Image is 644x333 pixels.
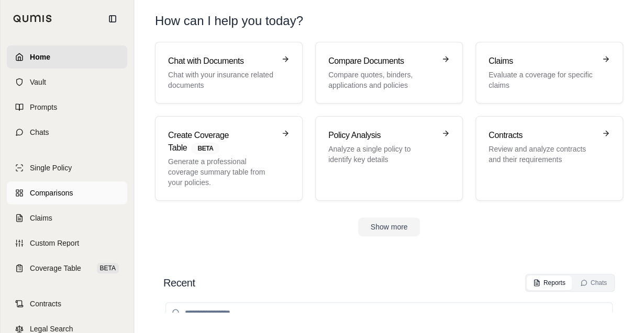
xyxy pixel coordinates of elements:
span: Coverage Table [30,263,81,273]
img: Qumis Logo [13,15,52,22]
p: Generate a professional coverage summary table from your policies. [168,156,275,188]
span: Contracts [30,298,61,309]
a: Chats [7,121,127,144]
span: Vault [30,77,46,87]
a: ClaimsEvaluate a coverage for specific claims [475,42,623,104]
p: Analyze a single policy to identify key details [328,144,435,165]
h3: Compare Documents [328,55,435,67]
a: Home [7,45,127,68]
a: Comparisons [7,181,127,204]
span: Home [30,52,50,62]
a: Compare DocumentsCompare quotes, binders, applications and policies [315,42,463,104]
h3: Claims [488,55,595,67]
span: BETA [191,143,219,154]
a: ContractsReview and analyze contracts and their requirements [475,116,623,201]
h2: Recent [163,275,195,290]
button: Reports [527,275,572,290]
h1: How can I help you today? [155,13,623,29]
p: Evaluate a coverage for specific claims [488,70,595,90]
span: Comparisons [30,188,73,198]
span: Prompts [30,102,57,112]
p: Compare quotes, binders, applications and policies [328,70,435,90]
span: Custom Report [30,238,79,248]
h3: Create Coverage Table [168,129,275,154]
span: BETA [97,263,119,273]
h3: Chat with Documents [168,55,275,67]
a: Custom Report [7,232,127,255]
button: Collapse sidebar [104,10,121,27]
a: Chat with DocumentsChat with your insurance related documents [155,42,303,104]
a: Create Coverage TableBETAGenerate a professional coverage summary table from your policies. [155,116,303,201]
a: Policy AnalysisAnalyze a single policy to identify key details [315,116,463,201]
a: Claims [7,206,127,229]
a: Contracts [7,292,127,315]
a: Single Policy [7,156,127,179]
a: Vault [7,71,127,94]
a: Coverage TableBETA [7,257,127,280]
a: Prompts [7,96,127,119]
span: Single Policy [30,163,72,173]
div: Reports [533,279,565,287]
p: Review and analyze contracts and their requirements [488,144,595,165]
h3: Policy Analysis [328,129,435,142]
button: Chats [574,275,613,290]
div: Chats [580,279,607,287]
h3: Contracts [488,129,595,142]
button: Show more [358,217,420,236]
p: Chat with your insurance related documents [168,70,275,90]
span: Claims [30,213,52,223]
span: Chats [30,127,49,137]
